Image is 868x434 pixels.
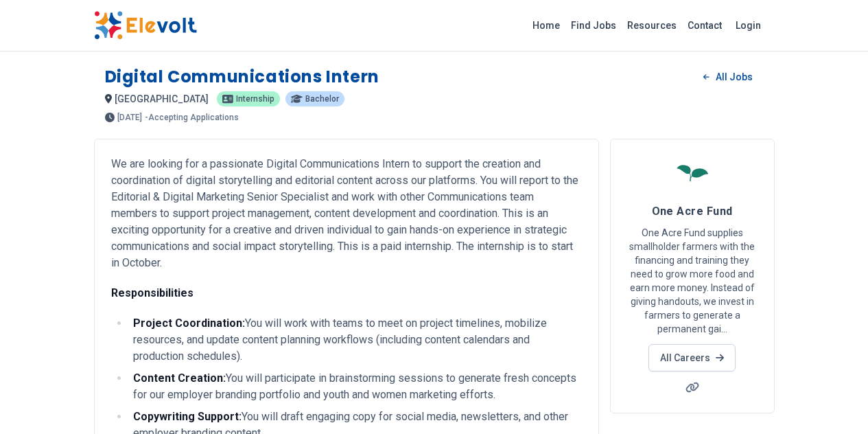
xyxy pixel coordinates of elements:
[727,12,769,39] a: Login
[305,95,339,103] span: Bachelor
[94,11,197,40] img: Elevolt
[652,205,733,218] span: One Acre Fund
[565,14,622,36] a: Find Jobs
[236,95,274,103] span: internship
[692,67,763,87] a: All Jobs
[117,113,142,122] span: [DATE]
[111,156,582,271] p: We are looking for a passionate Digital Communications Intern to support the creation and coordin...
[105,66,379,88] h1: Digital Communications Intern
[648,344,736,372] a: All Careers
[682,14,727,36] a: Contact
[133,410,242,423] strong: Copywriting Support:
[111,286,193,299] strong: Responsibilities
[675,156,709,190] img: One Acre Fund
[627,226,758,336] p: One Acre Fund supplies smallholder farmers with the financing and training they need to grow more...
[145,113,239,122] p: - Accepting Applications
[133,317,245,330] strong: Project Coordination:
[622,14,682,36] a: Resources
[527,14,565,36] a: Home
[129,315,582,365] li: You will work with teams to meet on project timelines, mobilize resources, and update content pla...
[133,372,226,385] strong: Content Creation:
[129,370,582,403] li: You will participate in brainstorming sessions to generate fresh concepts for our employer brandi...
[115,93,209,104] span: [GEOGRAPHIC_DATA]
